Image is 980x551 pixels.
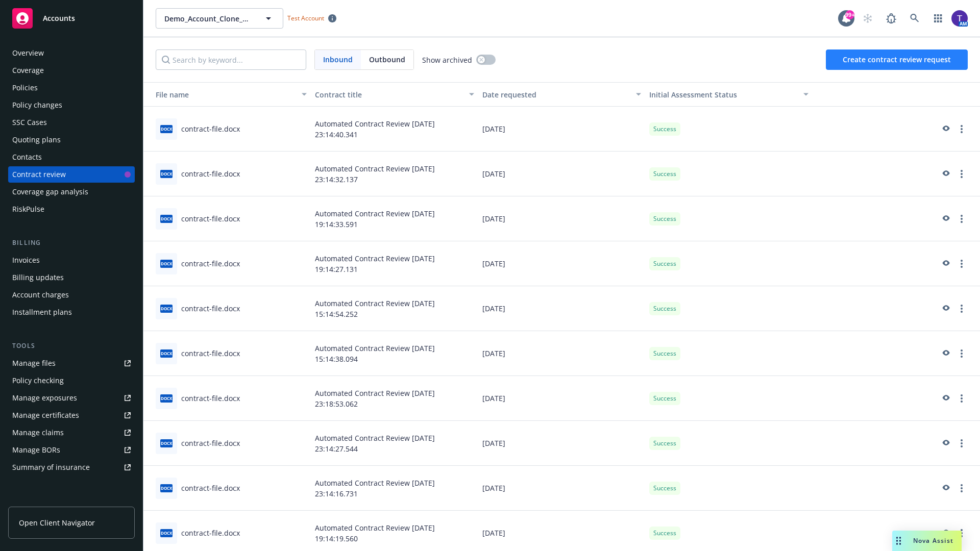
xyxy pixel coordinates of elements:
a: preview [939,258,951,270]
span: Success [653,124,676,134]
span: docx [160,260,173,267]
a: Contract review [8,166,135,183]
a: more [955,392,968,405]
a: Manage files [8,355,135,371]
div: Toggle SortBy [148,89,296,100]
a: Policies [8,80,135,96]
div: contract-file.docx [181,168,240,179]
button: Nova Assist [892,531,962,551]
a: preview [939,123,951,135]
div: Invoices [12,252,40,268]
div: [DATE] [478,107,646,152]
a: preview [939,527,951,539]
a: more [955,258,968,270]
span: docx [160,305,173,312]
span: Open Client Navigator [19,517,95,528]
div: Contacts [12,149,42,165]
button: Contract title [311,82,478,107]
div: contract-file.docx [181,213,240,224]
a: Manage exposures [8,390,135,406]
a: Manage BORs [8,442,135,458]
div: Manage exposures [12,390,77,406]
span: docx [160,125,173,133]
div: File name [148,89,296,100]
button: Create contract review request [826,49,968,70]
span: docx [160,349,173,357]
div: [DATE] [478,152,646,196]
div: Manage files [12,355,56,371]
span: Initial Assessment Status [649,90,737,99]
div: 99+ [845,10,854,19]
div: Overview [12,45,44,61]
div: Contract review [12,166,66,183]
a: preview [939,392,951,405]
a: Quoting plans [8,132,135,148]
a: Manage claims [8,424,135,441]
span: Inbound [315,50,361,69]
div: Automated Contract Review [DATE] 23:14:27.544 [311,421,478,466]
span: Inbound [323,54,353,65]
span: docx [160,170,173,178]
div: Coverage gap analysis [12,184,88,200]
a: preview [939,303,951,315]
div: Policy checking [12,372,64,389]
div: Installment plans [12,304,72,320]
span: Success [653,169,676,179]
a: Overview [8,45,135,61]
div: Account charges [12,287,69,303]
a: Billing updates [8,269,135,286]
a: more [955,527,968,539]
div: contract-file.docx [181,393,240,404]
span: docx [160,439,173,447]
div: contract-file.docx [181,123,240,134]
div: Coverage [12,62,44,79]
a: preview [939,482,951,494]
a: Policy changes [8,97,135,113]
div: Automated Contract Review [DATE] 23:14:16.731 [311,466,478,511]
a: Report a Bug [881,8,901,29]
div: Automated Contract Review [DATE] 15:14:38.094 [311,331,478,376]
span: docx [160,394,173,402]
div: Tools [8,341,135,351]
a: Contacts [8,149,135,165]
div: [DATE] [478,196,646,241]
div: [DATE] [478,466,646,511]
div: contract-file.docx [181,348,240,359]
a: Coverage gap analysis [8,184,135,200]
div: [DATE] [478,286,646,331]
div: Automated Contract Review [DATE] 23:14:32.137 [311,152,478,196]
a: more [955,213,968,225]
a: more [955,437,968,449]
span: Outbound [361,50,413,69]
div: Automated Contract Review [DATE] 19:14:27.131 [311,241,478,286]
div: Contract title [315,89,463,100]
span: docx [160,215,173,222]
div: Billing [8,238,135,248]
div: Toggle SortBy [649,89,797,100]
span: docx [160,529,173,537]
div: Date requested [482,89,630,100]
div: contract-file.docx [181,438,240,448]
span: Success [653,349,676,358]
div: Automated Contract Review [DATE] 23:18:53.062 [311,376,478,421]
div: Automated Contract Review [DATE] 19:14:33.591 [311,196,478,241]
span: Success [653,259,676,268]
button: Date requested [478,82,646,107]
a: preview [939,437,951,449]
span: docx [160,484,173,492]
a: more [955,303,968,315]
span: Show archived [422,55,472,65]
span: Success [653,214,676,223]
a: preview [939,168,951,180]
a: more [955,482,968,494]
a: Accounts [8,4,135,33]
a: Policy checking [8,372,135,389]
span: Success [653,394,676,403]
a: Coverage [8,62,135,79]
div: [DATE] [478,421,646,466]
a: Switch app [928,8,948,29]
div: Summary of insurance [12,459,90,475]
div: Manage certificates [12,407,79,423]
div: Automated Contract Review [DATE] 15:14:54.252 [311,286,478,331]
